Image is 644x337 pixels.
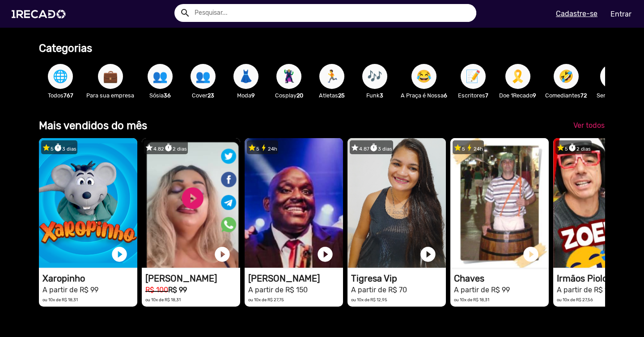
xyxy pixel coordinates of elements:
span: 📝 [466,64,481,89]
span: 🏃 [324,64,339,89]
p: Todos [43,91,77,100]
b: 20 [297,92,303,99]
span: 😂 [416,64,432,89]
button: 🎗️ [505,64,530,89]
small: A partir de R$ 150 [248,286,308,294]
video: 1RECADO vídeos dedicados para fãs e empresas [450,138,549,268]
b: R$ 99 [168,286,187,294]
video: 1RECADO vídeos dedicados para fãs e empresas [347,138,446,268]
small: A partir de R$ 70 [351,286,407,294]
h1: [PERSON_NAME] [248,273,343,284]
span: 🌐 [53,64,68,89]
span: 👗 [238,64,254,89]
small: ou 10x de R$ 12,95 [351,297,387,302]
b: 767 [64,92,73,99]
button: 🏃 [319,64,344,89]
mat-icon: Example home icon [180,8,191,18]
small: ou 10x de R$ 18,31 [145,297,181,302]
a: play_circle_filled [213,245,231,263]
video: 1RECADO vídeos dedicados para fãs e empresas [142,138,240,268]
p: Sósia [143,91,177,100]
h1: Xaropinho [42,273,137,284]
b: 7 [485,92,488,99]
b: 36 [164,92,171,99]
h1: [PERSON_NAME] [145,273,240,284]
p: Comediantes [545,91,587,100]
p: Funk [358,91,392,100]
b: 3 [380,92,383,99]
small: ou 10x de R$ 27,56 [557,297,593,302]
span: 👥 [153,64,168,89]
a: play_circle_filled [316,245,334,263]
input: Pesquisar... [188,4,476,22]
small: A partir de R$ 99 [42,286,98,294]
u: Cadastre-se [556,9,597,18]
b: 9 [533,92,536,99]
span: 🤣 [559,64,574,89]
small: R$ 100 [145,286,168,294]
span: 🎶 [367,64,382,89]
p: A Praça é Nossa [401,91,447,100]
span: 💼 [103,64,118,89]
h1: Chaves [454,273,549,284]
button: 📝 [461,64,486,89]
button: 👗 [233,64,258,89]
button: 🎶 [362,64,387,89]
span: 👥 [195,64,211,89]
button: 😂 [411,64,436,89]
b: 6 [444,92,447,99]
b: Categorias [39,42,92,55]
video: 1RECADO vídeos dedicados para fãs e empresas [245,138,343,268]
small: ou 10x de R$ 18,31 [454,297,489,302]
span: 🎗️ [510,64,525,89]
p: Sertanejo [596,91,630,100]
a: Entrar [605,6,637,22]
a: play_circle_filled [110,245,128,263]
button: 👥 [148,64,173,89]
p: Moda [229,91,263,100]
button: 🌐 [48,64,73,89]
p: Para sua empresa [86,91,134,100]
button: 🤣 [554,64,579,89]
p: Escritores [456,91,490,100]
span: Ver todos [573,121,605,130]
p: Doe 1Recado [499,91,536,100]
small: ou 10x de R$ 18,31 [42,297,78,302]
button: Example home icon [177,4,192,20]
button: 💼 [98,64,123,89]
p: Cover [186,91,220,100]
small: ou 10x de R$ 27,75 [248,297,284,302]
video: 1RECADO vídeos dedicados para fãs e empresas [39,138,137,268]
small: A partir de R$ 149 [557,286,616,294]
h1: Tigresa Vip [351,273,446,284]
button: 🦹🏼‍♀️ [276,64,301,89]
a: play_circle_filled [522,245,540,263]
p: Cosplay [272,91,306,100]
b: Mais vendidos do mês [39,119,147,132]
span: 🦹🏼‍♀️ [281,64,297,89]
small: A partir de R$ 99 [454,286,510,294]
a: play_circle_filled [419,245,437,263]
b: 25 [338,92,345,99]
b: 72 [580,92,587,99]
b: 9 [251,92,255,99]
button: 👥 [191,64,216,89]
p: Atletas [315,91,349,100]
b: 23 [208,92,214,99]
